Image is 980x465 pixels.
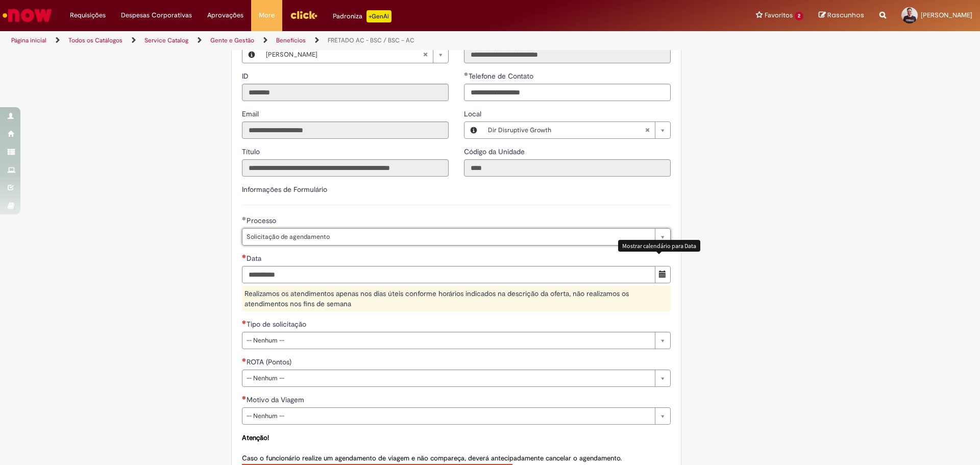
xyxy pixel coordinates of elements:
span: Solicitação de agendamento [247,229,650,245]
span: -- Nenhum -- [247,332,650,349]
button: Favorecido, Visualizar este registro Guilherme Phaiffer Silveira [242,46,261,63]
label: Somente leitura - Email [242,109,261,119]
input: ID [242,84,449,101]
input: Telefone de Contato [464,84,671,101]
span: Tipo de solicitação [247,320,308,329]
span: Motivo da Viagem [247,395,306,404]
input: Email [242,121,449,139]
span: Telefone de Contato [469,71,535,81]
strong: Atenção! [242,433,269,442]
span: Necessários [242,320,247,324]
span: Despesas Corporativas [121,10,192,20]
div: Realizamos os atendimentos apenas nos dias úteis conforme horários indicados na descrição da ofer... [242,286,671,311]
span: Favoritos [765,10,793,20]
p: +GenAi [366,10,391,22]
span: Obrigatório Preenchido [242,216,247,221]
span: Aprovações [207,10,243,20]
span: Somente leitura - ID [242,71,251,81]
span: Processo [247,216,278,225]
span: Dir Disruptive Growth [488,122,645,138]
a: Dir Disruptive GrowthLimpar campo Local [483,122,670,138]
label: Somente leitura - Título [242,146,262,157]
a: Página inicial [11,36,46,44]
a: FRETADO AC - BSC / BSC – AC [328,36,414,44]
abbr: Limpar campo Favorecido [418,46,433,63]
input: Título [242,159,449,177]
span: Necessários [242,396,247,400]
span: -- Nenhum -- [247,408,650,424]
a: Benefícios [276,36,306,44]
div: Mostrar calendário para Data [618,240,700,252]
span: -- Nenhum -- [247,370,650,386]
span: ROTA (Pontos) [247,357,293,366]
span: Somente leitura - Código da Unidade [464,147,527,156]
button: Local, Visualizar este registro Dir Disruptive Growth [464,122,483,138]
ul: Trilhas de página [8,31,646,50]
span: Local [464,109,483,118]
label: Somente leitura - ID [242,71,251,81]
span: Somente leitura - Título [242,147,262,156]
a: [PERSON_NAME]Limpar campo Favorecido [261,46,448,63]
div: Padroniza [333,10,391,22]
span: Requisições [70,10,106,20]
span: Necessários [242,254,247,258]
label: Informações de Formulário [242,185,327,194]
a: Gente e Gestão [210,36,254,44]
span: Somente leitura - Email [242,109,261,118]
span: Rascunhos [827,10,864,20]
span: [PERSON_NAME] [266,46,423,63]
span: Obrigatório Preenchido [464,72,469,76]
img: click_logo_yellow_360x200.png [290,7,317,22]
a: Service Catalog [144,36,188,44]
span: 2 [795,12,803,20]
span: More [259,10,275,20]
input: Código da Unidade [464,159,671,177]
a: Rascunhos [819,11,864,20]
abbr: Limpar campo Local [640,122,655,138]
span: Necessários [242,358,247,362]
input: Data [242,266,655,283]
span: [PERSON_NAME] [921,11,972,19]
input: Departamento [464,46,671,63]
img: ServiceNow [1,5,54,26]
a: Todos os Catálogos [68,36,122,44]
button: Mostrar calendário para Data [655,266,671,283]
span: Data [247,254,263,263]
label: Somente leitura - Código da Unidade [464,146,527,157]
